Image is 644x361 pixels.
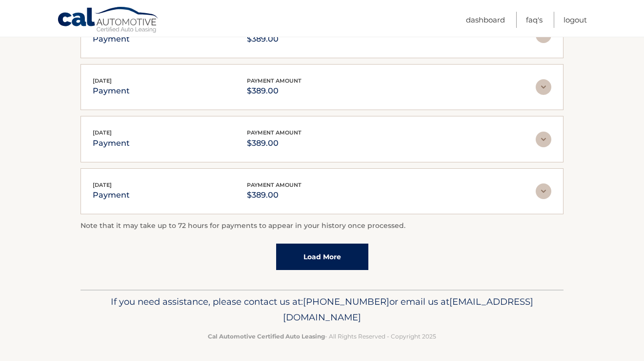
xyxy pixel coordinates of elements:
img: accordion-rest.svg [536,132,551,147]
span: [DATE] [93,77,112,84]
strong: Cal Automotive Certified Auto Leasing [208,333,325,340]
img: accordion-rest.svg [536,183,551,199]
p: payment [93,188,130,202]
p: payment [93,84,130,98]
span: payment amount [247,181,302,188]
p: If you need assistance, please contact us at: or email us at [87,294,557,325]
a: FAQ's [526,12,543,28]
span: [DATE] [93,129,112,136]
p: $389.00 [247,32,302,46]
p: Note that it may take up to 72 hours for payments to appear in your history once processed. [80,220,563,232]
p: $389.00 [247,136,302,150]
p: $389.00 [247,188,302,202]
p: payment [93,136,130,150]
p: $389.00 [247,84,302,98]
img: accordion-rest.svg [536,79,551,95]
span: [DATE] [93,181,112,188]
p: payment [93,32,130,46]
span: payment amount [247,77,302,84]
span: [PHONE_NUMBER] [303,296,389,307]
a: Load More [276,244,368,270]
a: Cal Automotive [57,6,160,35]
span: payment amount [247,129,302,136]
span: [EMAIL_ADDRESS][DOMAIN_NAME] [283,296,533,323]
a: Dashboard [466,12,505,28]
a: Logout [563,12,587,28]
p: - All Rights Reserved - Copyright 2025 [87,331,557,341]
